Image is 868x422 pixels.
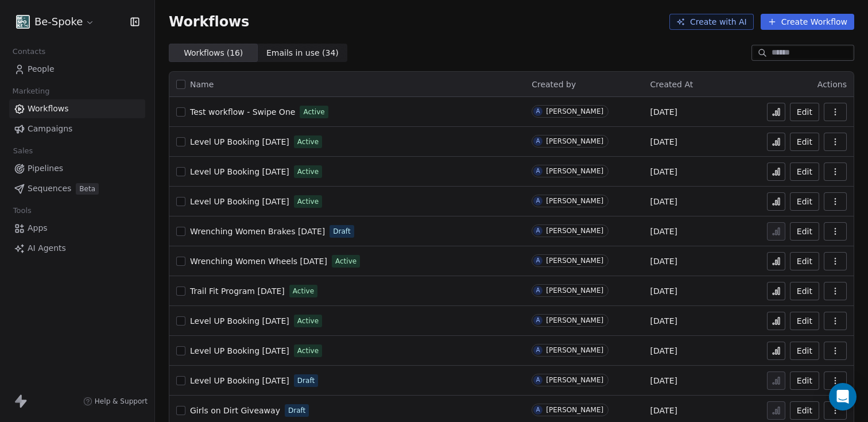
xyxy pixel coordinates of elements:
a: AI Agents [9,239,145,258]
span: Name [190,79,214,91]
span: [DATE] [650,136,677,148]
div: [PERSON_NAME] [546,107,603,115]
a: Wrenching Women Wheels [DATE] [190,255,327,267]
span: Level UP Booking [DATE] [190,316,289,326]
span: Active [297,346,319,356]
a: Wrenching Women Brakes [DATE] [190,226,325,237]
div: A [536,286,540,295]
span: Created by [532,80,576,89]
a: Girls on Dirt Giveaway [190,405,280,416]
span: [DATE] [650,285,677,297]
span: AI Agents [28,242,66,254]
span: [DATE] [650,106,677,118]
span: Be-Spoke [34,14,83,29]
span: Created At [650,80,693,89]
button: Create Workflow [761,14,854,30]
a: Level UP Booking [DATE] [190,315,289,327]
div: A [536,405,540,415]
div: [PERSON_NAME] [546,406,603,414]
button: Edit [790,342,819,360]
div: A [536,256,540,265]
span: People [28,63,55,75]
div: Open Intercom Messenger [829,383,857,411]
div: A [536,316,540,325]
span: [DATE] [650,405,677,416]
span: [DATE] [650,226,677,237]
span: [DATE] [650,166,677,177]
a: Edit [790,162,819,181]
a: Edit [790,103,819,121]
a: Level UP Booking [DATE] [190,136,289,148]
a: Campaigns [9,119,145,138]
div: [PERSON_NAME] [546,287,603,295]
a: People [9,60,145,79]
button: Edit [790,401,819,420]
span: Workflows [28,103,69,115]
span: Actions [817,80,847,89]
div: A [536,167,540,176]
span: [DATE] [650,345,677,357]
span: Draft [288,405,305,416]
a: Pipelines [9,159,145,178]
span: Contacts [7,43,51,60]
span: Campaigns [28,123,72,135]
span: [DATE] [650,315,677,327]
a: Level UP Booking [DATE] [190,196,289,207]
span: [DATE] [650,255,677,267]
span: Help & Support [95,397,148,406]
div: [PERSON_NAME] [546,257,603,265]
span: Apps [28,222,48,234]
button: Be-Spoke [14,12,97,32]
a: Test workflow - Swipe One [190,106,295,118]
span: Draft [297,375,315,386]
a: Level UP Booking [DATE] [190,375,289,386]
button: Edit [790,133,819,151]
button: Edit [790,371,819,390]
a: Apps [9,219,145,238]
span: Level UP Booking [DATE] [190,346,289,355]
span: Level UP Booking [DATE] [190,137,289,146]
span: Tools [8,202,36,219]
span: Test workflow - Swipe One [190,107,295,117]
button: Edit [790,192,819,211]
span: Girls on Dirt Giveaway [190,406,280,415]
span: Marketing [7,83,55,100]
div: A [536,226,540,235]
div: A [536,196,540,206]
span: Level UP Booking [DATE] [190,197,289,206]
div: A [536,375,540,385]
span: Wrenching Women Brakes [DATE] [190,227,325,236]
span: Active [293,286,314,296]
span: Active [335,256,356,266]
span: Trail Fit Program [DATE] [190,287,285,296]
button: Create with AI [669,14,754,30]
a: Trail Fit Program [DATE] [190,285,285,297]
a: SequencesBeta [9,179,145,198]
span: Level UP Booking [DATE] [190,376,289,385]
span: Active [297,167,319,177]
span: Emails in use ( 34 ) [266,47,339,59]
span: Active [297,316,319,326]
span: Active [297,137,319,147]
span: Active [297,196,319,207]
span: Level UP Booking [DATE] [190,167,289,176]
div: A [536,346,540,355]
button: Edit [790,312,819,330]
button: Edit [790,222,819,241]
span: [DATE] [650,375,677,386]
span: Active [303,107,324,117]
span: [DATE] [650,196,677,207]
span: Wrenching Women Wheels [DATE] [190,257,327,266]
div: A [536,137,540,146]
div: [PERSON_NAME] [546,227,603,235]
a: Level UP Booking [DATE] [190,345,289,357]
div: [PERSON_NAME] [546,316,603,324]
button: Edit [790,282,819,300]
button: Edit [790,252,819,270]
span: Pipelines [28,162,63,175]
